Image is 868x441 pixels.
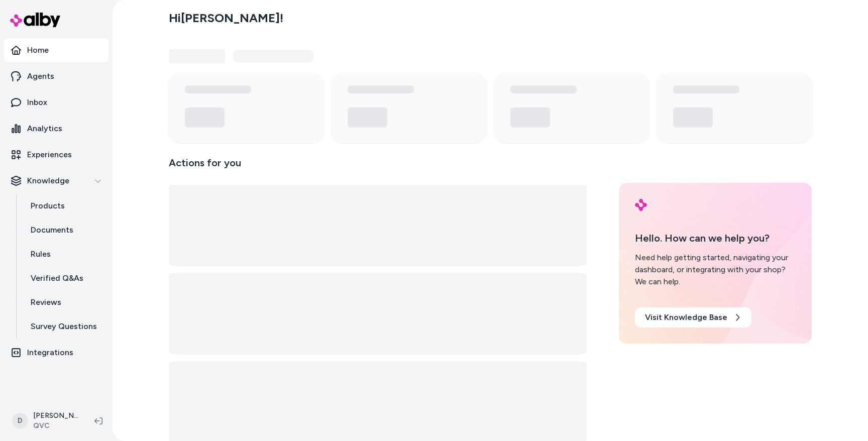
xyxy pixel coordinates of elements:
[31,272,83,284] p: Verified Q&As
[21,266,108,290] a: Verified Q&As
[4,64,108,88] a: Agents
[31,296,61,308] p: Reviews
[4,341,108,365] a: Integrations
[12,413,28,429] span: D
[635,231,796,246] p: Hello. How can we help you?
[4,38,108,62] a: Home
[27,149,72,161] p: Experiences
[27,175,69,187] p: Knowledge
[27,123,62,135] p: Analytics
[635,307,751,327] a: Visit Knowledge Base
[6,405,86,437] button: D[PERSON_NAME]QVC
[27,70,54,82] p: Agents
[31,248,51,260] p: Rules
[635,252,796,288] div: Need help getting started, navigating your dashboard, or integrating with your shop? We can help.
[4,169,108,193] button: Knowledge
[21,290,108,314] a: Reviews
[27,44,49,56] p: Home
[10,13,60,27] img: alby Logo
[21,194,108,218] a: Products
[27,96,47,108] p: Inbox
[31,320,97,333] p: Survey Questions
[31,200,65,212] p: Products
[21,314,108,339] a: Survey Questions
[27,347,73,359] p: Integrations
[635,199,647,211] img: alby Logo
[4,117,108,141] a: Analytics
[169,11,283,26] h2: Hi [PERSON_NAME] !
[4,90,108,115] a: Inbox
[33,421,78,431] span: QVC
[21,218,108,242] a: Documents
[31,224,73,236] p: Documents
[4,143,108,167] a: Experiences
[21,242,108,266] a: Rules
[169,155,587,179] p: Actions for you
[33,411,78,421] p: [PERSON_NAME]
